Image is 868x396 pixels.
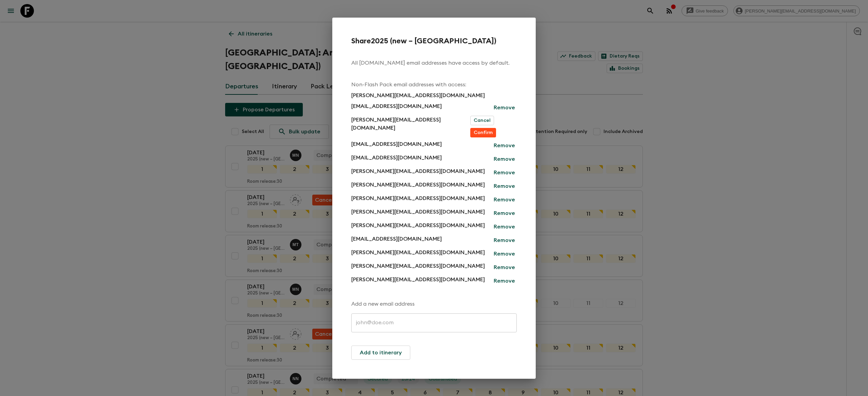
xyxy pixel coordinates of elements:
[351,91,485,100] p: [PERSON_NAME][EMAIL_ADDRESS][DOMAIN_NAME]
[351,102,442,113] p: [EMAIL_ADDRESS][DOMAIN_NAME]
[492,181,517,192] button: Remove
[351,59,517,67] p: All [DOMAIN_NAME] email addresses have access by default.
[470,128,496,137] button: Confirm
[494,196,515,204] p: Remove
[494,250,515,258] p: Remove
[492,221,517,232] button: Remove
[351,248,485,259] p: [PERSON_NAME][EMAIL_ADDRESS][DOMAIN_NAME]
[494,169,515,177] p: Remove
[351,208,485,219] p: [PERSON_NAME][EMAIL_ADDRESS][DOMAIN_NAME]
[351,346,410,360] button: Add to itinerary
[470,116,494,125] button: Cancel
[494,209,515,217] p: Remove
[492,102,517,113] button: Remove
[492,154,517,164] button: Remove
[351,140,442,151] p: [EMAIL_ADDRESS][DOMAIN_NAME]
[492,208,517,219] button: Remove
[494,263,515,271] p: Remove
[351,181,485,192] p: [PERSON_NAME][EMAIL_ADDRESS][DOMAIN_NAME]
[351,262,485,273] p: [PERSON_NAME][EMAIL_ADDRESS][DOMAIN_NAME]
[492,140,517,151] button: Remove
[351,221,485,232] p: [PERSON_NAME][EMAIL_ADDRESS][DOMAIN_NAME]
[492,167,517,178] button: Remove
[351,167,485,178] p: [PERSON_NAME][EMAIL_ADDRESS][DOMAIN_NAME]
[492,276,517,286] button: Remove
[351,116,470,137] p: [PERSON_NAME][EMAIL_ADDRESS][DOMAIN_NAME]
[351,154,442,164] p: [EMAIL_ADDRESS][DOMAIN_NAME]
[494,277,515,285] p: Remove
[351,313,517,332] input: john@doe.com
[494,223,515,231] p: Remove
[492,194,517,205] button: Remove
[492,262,517,273] button: Remove
[351,37,517,45] h2: Share 2025 (new – [GEOGRAPHIC_DATA])
[351,194,485,205] p: [PERSON_NAME][EMAIL_ADDRESS][DOMAIN_NAME]
[351,276,485,286] p: [PERSON_NAME][EMAIL_ADDRESS][DOMAIN_NAME]
[492,235,517,246] button: Remove
[494,236,515,244] p: Remove
[494,182,515,190] p: Remove
[351,235,442,246] p: [EMAIL_ADDRESS][DOMAIN_NAME]
[492,248,517,259] button: Remove
[351,300,415,308] p: Add a new email address
[351,81,517,89] p: Non-Flash Pack email addresses with access:
[494,155,515,163] p: Remove
[494,104,515,112] p: Remove
[494,141,515,150] p: Remove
